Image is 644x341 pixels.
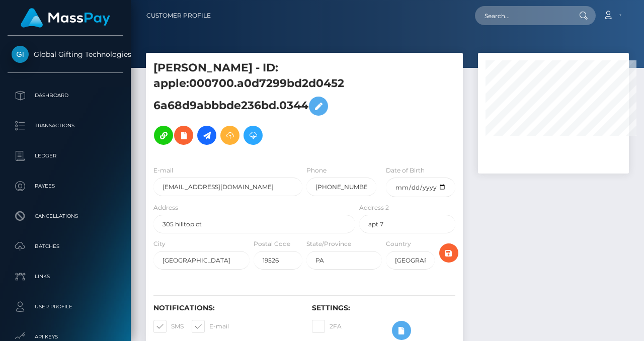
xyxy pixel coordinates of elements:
[8,113,123,138] a: Transactions
[8,234,123,259] a: Batches
[306,166,327,175] label: Phone
[12,118,119,133] p: Transactions
[312,320,342,333] label: 2FA
[21,8,110,28] img: MassPay Logo
[153,203,178,212] label: Address
[192,320,229,333] label: E-mail
[359,203,389,212] label: Address 2
[475,6,570,25] input: Search...
[8,83,123,108] a: Dashboard
[12,46,29,63] img: Global Gifting Technologies Inc
[8,204,123,229] a: Cancellations
[312,304,455,312] h6: Settings:
[8,143,123,168] a: Ledger
[12,269,119,284] p: Links
[12,179,119,194] p: Payees
[12,209,119,224] p: Cancellations
[386,166,425,175] label: Date of Birth
[12,299,119,314] p: User Profile
[386,239,411,248] label: Country
[153,239,166,248] label: City
[153,166,173,175] label: E-mail
[146,5,211,26] a: Customer Profile
[8,50,123,59] span: Global Gifting Technologies Inc
[153,304,297,312] h6: Notifications:
[12,239,119,254] p: Batches
[8,264,123,289] a: Links
[306,239,351,248] label: State/Province
[254,239,290,248] label: Postal Code
[153,60,350,150] h5: [PERSON_NAME] - ID: apple:000700.a0d7299bd2d04526a68d9abbbde236bd.0344
[153,320,184,333] label: SMS
[8,294,123,319] a: User Profile
[197,126,216,145] a: Initiate Payout
[12,148,119,163] p: Ledger
[12,88,119,103] p: Dashboard
[8,174,123,199] a: Payees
